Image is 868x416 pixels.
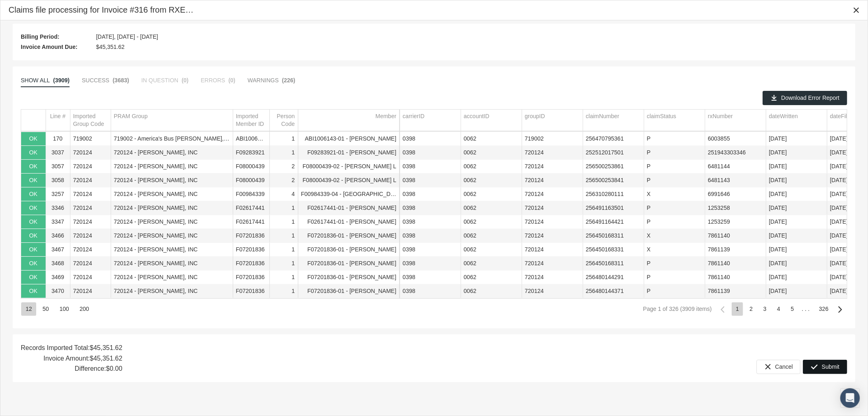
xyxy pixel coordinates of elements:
div: Page 2 [746,302,757,316]
td: P [644,160,705,174]
td: P [644,257,705,271]
b: $0.00 [106,365,122,372]
div: dateWritten [769,112,798,120]
td: OK [21,243,46,257]
td: 720124 - [PERSON_NAME], INC [111,146,233,160]
span: WARNINGS [247,77,278,84]
td: 720124 [70,229,111,243]
span: (3683) [113,77,129,84]
td: F00984339-04 - [GEOGRAPHIC_DATA][PERSON_NAME] [298,187,400,201]
td: F02617441-01 - [PERSON_NAME] [298,201,400,215]
span: $45,351.62 [96,42,125,52]
span: Download Error Report [781,95,840,101]
td: 0062 [461,187,522,201]
span: (226) [282,77,295,84]
td: 7861139 [705,243,766,257]
div: Close [849,3,864,18]
td: 256500253841 [583,174,644,187]
td: 256500253861 [583,160,644,174]
span: Invoice Amount Due: [21,42,92,52]
div: Data grid toolbar [21,90,847,105]
div: Data grid [21,90,847,320]
div: Page 5 [787,302,798,316]
div: claimNumber [586,112,619,120]
td: 720124 [522,215,583,229]
div: claimStatus [647,112,676,120]
td: Column [21,110,46,131]
td: [DATE] [766,271,827,284]
td: X [644,187,705,201]
div: PRAM Group [114,112,148,120]
td: 720124 [522,229,583,243]
b: $45,351.62 [90,355,122,362]
td: 256491163501 [583,201,644,215]
div: Page 326 [815,302,833,316]
td: [DATE] [766,257,827,271]
td: 1 [269,243,298,257]
td: 0398 [400,243,461,257]
b: $45,351.62 [90,344,122,351]
td: 720124 [70,271,111,284]
td: 720124 - [PERSON_NAME], INC [111,229,233,243]
span: Submit [822,363,840,370]
td: F02617441 [233,215,269,229]
div: carrierID [403,112,425,120]
td: 3058 [46,174,70,187]
td: F07201836-01 - [PERSON_NAME] [298,257,400,271]
td: 0398 [400,257,461,271]
td: P [644,271,705,284]
td: 0062 [461,229,522,243]
td: P [644,201,705,215]
div: groupID [525,112,545,120]
td: 7861140 [705,229,766,243]
span: (0) [181,77,188,84]
div: Open Intercom Messenger [840,388,860,408]
td: [DATE] [766,160,827,174]
td: F07201836 [233,229,269,243]
td: P [644,146,705,160]
td: 1 [269,284,298,298]
div: Previous Page [715,302,730,317]
td: 719002 [522,132,583,146]
span: Billing Period: [21,32,92,42]
td: Column accountID [461,110,522,131]
td: 0062 [461,215,522,229]
td: F07201836-01 - [PERSON_NAME] [298,243,400,257]
div: Items per page: 12 [21,302,36,316]
td: F07201836-01 - [PERSON_NAME] [298,271,400,284]
td: 6481144 [705,160,766,174]
td: 0062 [461,201,522,215]
td: 720124 [522,146,583,160]
td: OK [21,215,46,229]
td: Column groupID [522,110,583,131]
td: F07201836-01 - [PERSON_NAME] [298,229,400,243]
td: ABI1006143 [233,132,269,146]
td: 256491164421 [583,215,644,229]
td: OK [21,257,46,271]
td: F07201836 [233,271,269,284]
td: 720124 [522,187,583,201]
div: Claims file processing for Invoice #316 from RXEDO [9,4,194,15]
td: 720124 [522,174,583,187]
td: 256450168311 [583,257,644,271]
td: Column Member [298,110,400,131]
td: 1 [269,215,298,229]
td: 0062 [461,160,522,174]
td: F09283921 [233,146,269,160]
td: 0398 [400,174,461,187]
td: F02617441-01 - [PERSON_NAME] [298,215,400,229]
td: 720124 [70,174,111,187]
td: F08000439-02 - [PERSON_NAME] L [298,174,400,187]
div: Member [376,112,396,120]
td: 720124 [522,201,583,215]
div: Person Code [273,112,295,128]
td: 0062 [461,146,522,160]
td: 720124 [70,243,111,257]
td: OK [21,271,46,284]
div: Submit [803,360,847,374]
td: 720124 [522,284,583,298]
td: 252512017501 [583,146,644,160]
td: F02617441 [233,201,269,215]
td: 0398 [400,146,461,160]
td: Column PRAM Group [111,110,233,131]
